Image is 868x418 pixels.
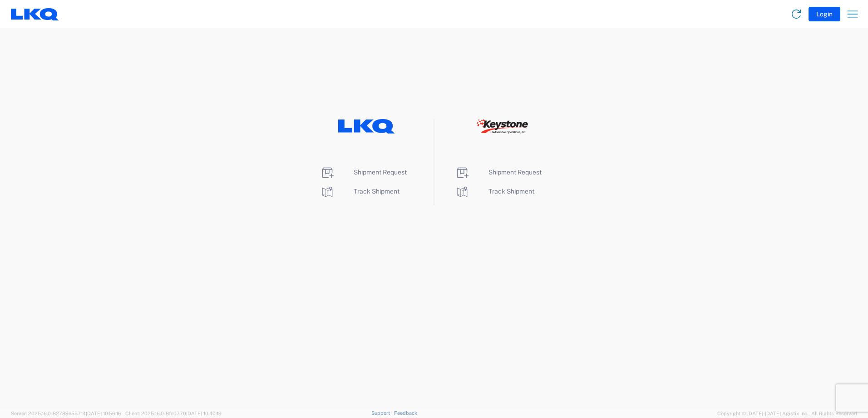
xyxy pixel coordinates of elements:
a: Track Shipment [455,188,534,195]
a: Track Shipment [320,188,399,195]
span: [DATE] 10:56:16 [86,411,121,416]
a: Feedback [394,410,417,416]
span: [DATE] 10:40:19 [186,411,222,416]
span: Copyright © [DATE]-[DATE] Agistix Inc., All Rights Reserved [717,409,857,418]
span: Track Shipment [488,188,534,195]
a: Shipment Request [455,169,542,176]
a: Support [371,410,394,416]
span: Client: 2025.16.0-8fc0770 [125,411,222,416]
span: Server: 2025.16.0-82789e55714 [11,411,121,416]
a: Shipment Request [320,169,407,176]
span: Track Shipment [354,188,399,195]
span: Shipment Request [488,169,542,176]
button: Login [809,7,840,21]
span: Shipment Request [354,169,407,176]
